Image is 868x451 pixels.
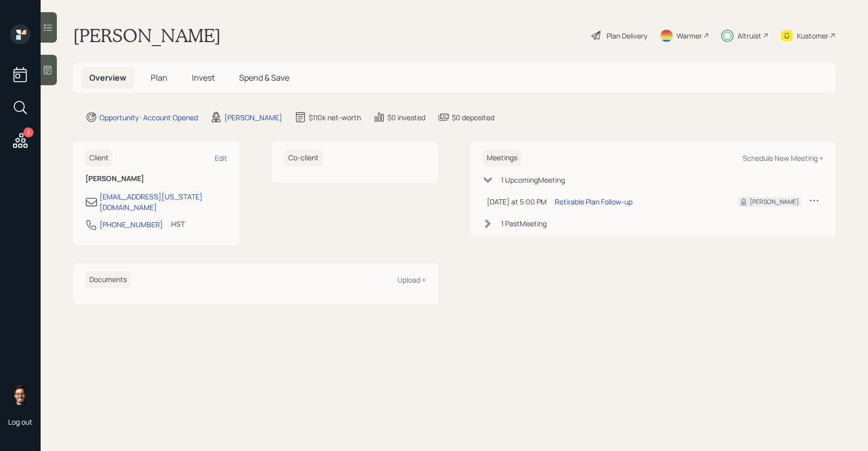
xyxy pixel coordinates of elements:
div: 3 [23,127,34,137]
h6: Meetings [483,150,521,166]
div: Opportunity · Account Opened [99,112,198,123]
span: Overview [89,72,126,83]
h1: [PERSON_NAME] [73,24,221,47]
div: 1 Upcoming Meeting [501,175,565,185]
div: Upload + [397,275,426,285]
div: HST [171,219,185,229]
h6: Documents [85,271,131,288]
span: Plan [151,72,168,83]
h6: Client [85,150,113,166]
h6: Co-client [284,150,323,166]
div: [PERSON_NAME] [224,112,282,123]
div: Plan Delivery [607,30,647,41]
div: Warmer [677,30,702,41]
div: $0 deposited [452,112,494,123]
div: Altruist [738,30,761,41]
span: Invest [192,72,215,83]
div: $0 invested [387,112,425,123]
div: 1 Past Meeting [501,218,547,229]
div: Retirable Plan Follow-up [555,196,632,207]
div: [EMAIL_ADDRESS][US_STATE][DOMAIN_NAME] [99,191,227,213]
div: Edit [215,153,227,163]
div: [PERSON_NAME] [750,197,799,206]
div: Kustomer [797,30,828,41]
h6: [PERSON_NAME] [85,175,227,183]
div: Schedule New Meeting + [743,153,823,163]
span: Spend & Save [239,72,289,83]
div: $110k net-worth [309,112,361,123]
div: Log out [8,417,32,427]
div: [PHONE_NUMBER] [99,219,163,230]
img: sami-boghos-headshot.png [10,385,30,405]
div: [DATE] at 5:00 PM [487,196,547,207]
